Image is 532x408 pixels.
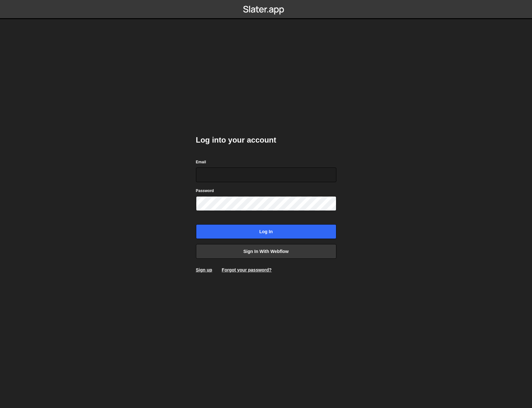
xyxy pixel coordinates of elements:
[196,188,214,194] label: Password
[196,135,336,145] h2: Log into your account
[222,267,272,272] a: Forgot your password?
[196,224,336,239] input: Log in
[196,244,336,259] a: Sign in with Webflow
[196,159,206,165] label: Email
[196,267,212,272] a: Sign up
